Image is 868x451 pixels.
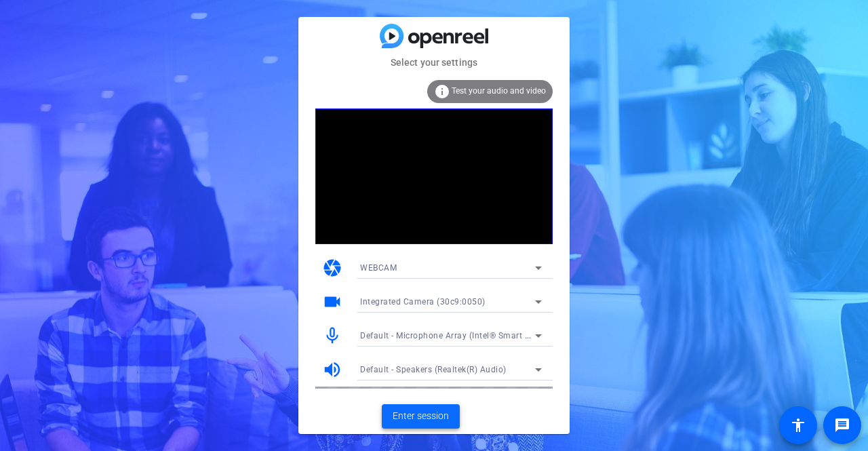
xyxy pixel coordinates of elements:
[393,409,449,423] span: Enter session
[360,263,397,273] span: WEBCAM
[322,292,342,312] mat-icon: videocam
[322,359,342,380] mat-icon: volume_up
[834,417,850,433] mat-icon: message
[360,365,507,374] span: Default - Speakers (Realtek(R) Audio)
[298,55,570,70] mat-card-subtitle: Select your settings
[322,326,342,346] mat-icon: mic_none
[452,86,546,96] span: Test your audio and video
[790,417,806,433] mat-icon: accessibility
[360,297,486,307] span: Integrated Camera (30c9:0050)
[382,404,460,429] button: Enter session
[322,258,342,278] mat-icon: camera
[360,330,696,340] span: Default - Microphone Array (Intel® Smart Sound Technology for Digital Microphones)
[434,83,450,100] mat-icon: info
[380,24,488,47] img: blue-gradient.svg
